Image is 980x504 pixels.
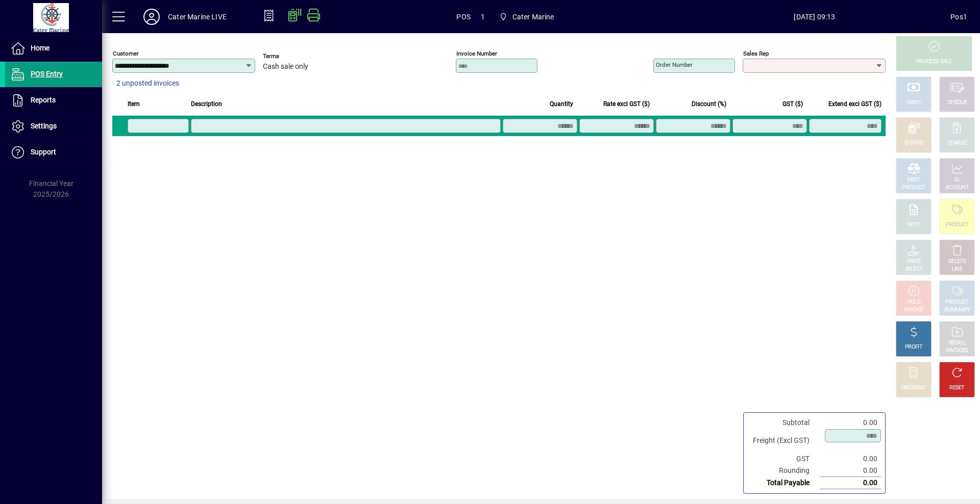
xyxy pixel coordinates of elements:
div: PRODUCT [902,184,925,192]
div: INVOICES [946,347,968,355]
div: HOLD [907,299,920,306]
span: 2 unposted invoices [116,78,179,89]
div: GL [954,176,961,184]
span: [DATE] 09:13 [679,9,951,25]
td: Rounding [748,465,820,477]
a: Reports [5,88,102,113]
span: Rate excl GST ($) [603,98,650,110]
a: Support [5,140,102,165]
span: Description [191,98,222,110]
mat-label: Sales rep [743,50,769,57]
div: INVOICE [904,306,923,314]
div: RECALL [948,339,966,347]
a: Home [5,36,102,61]
div: PROFIT [905,343,922,351]
span: Reports [31,96,56,104]
span: POS Entry [31,70,63,78]
div: Cater Marine LIVE [168,9,227,25]
div: CHEQUE [947,99,967,107]
div: SUMMARY [944,306,970,314]
div: SELECT [905,266,923,273]
div: ACCOUNT [945,184,969,192]
div: LINE [952,266,962,273]
td: Freight (Excl GST) [748,429,820,453]
span: Cater Marine [495,8,558,26]
span: Extend excl GST ($) [828,98,881,110]
td: 0.00 [820,465,881,477]
div: CASH [907,99,920,107]
mat-label: Customer [113,50,139,57]
a: Settings [5,114,102,139]
mat-label: Invoice number [456,50,497,57]
span: Cater Marine [512,9,554,25]
span: Discount (%) [692,98,726,110]
td: 0.00 [820,417,881,429]
span: 1 [481,9,485,25]
div: PRICE [907,258,921,266]
span: Settings [31,122,57,130]
td: Subtotal [748,417,820,429]
div: NOTE [907,221,920,229]
div: PRODUCT [945,299,968,306]
div: PRODUCT [945,221,968,229]
span: Home [31,44,50,52]
span: Terms [263,53,324,60]
td: 0.00 [820,453,881,465]
span: Support [31,148,56,156]
td: GST [748,453,820,465]
td: Total Payable [748,477,820,489]
div: DELETE [948,258,966,266]
button: 2 unposted invoices [112,74,183,93]
span: GST ($) [782,98,803,110]
button: Profile [135,8,168,26]
div: MISC [908,176,920,184]
td: 0.00 [820,477,881,489]
span: Quantity [550,98,573,110]
div: DISCOUNT [901,384,926,392]
span: Cash sale only [263,63,308,71]
div: Pos1 [950,9,967,25]
div: RESET [949,384,965,392]
div: CHARGE [947,140,967,147]
mat-label: Order number [656,61,693,68]
span: Item [128,98,140,110]
span: POS [456,9,471,25]
div: PROCESS SALE [916,58,952,66]
div: EFTPOS [904,140,923,147]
